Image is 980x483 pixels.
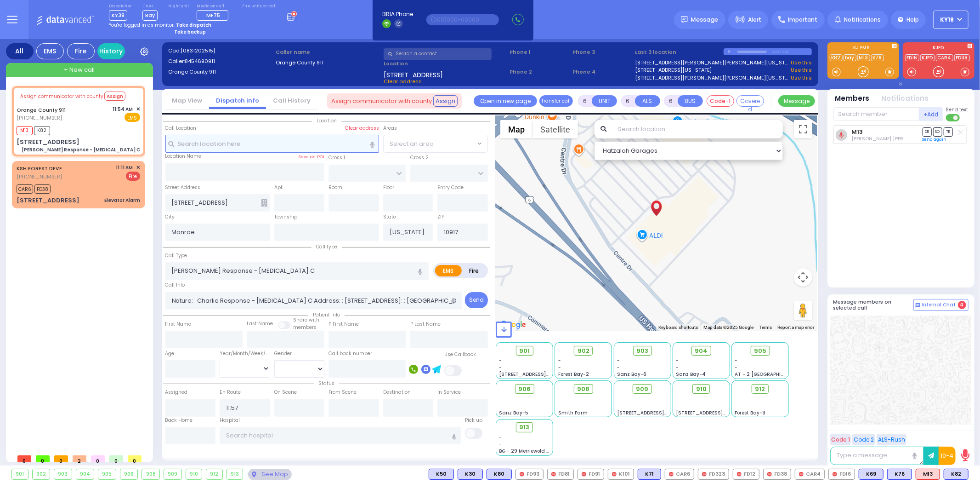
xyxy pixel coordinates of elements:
input: Search hospital [220,427,461,444]
a: K82 [830,54,843,61]
img: red-radio-icon.svg [612,472,617,477]
label: Back Home [165,417,193,424]
input: Search location [612,120,782,138]
label: ZIP [437,213,444,221]
a: Use this [791,66,812,74]
div: EMS [36,43,64,59]
label: Call Location [165,125,197,132]
span: TR [944,127,953,136]
span: - [676,396,679,402]
button: UNIT [592,95,617,107]
button: Send [465,292,488,308]
span: Status [314,380,339,387]
a: K76 [871,54,884,61]
span: - [499,402,502,409]
div: K101 [608,469,634,480]
label: Assigned [165,389,188,396]
h5: Message members on selected call [833,299,913,311]
span: SO [933,127,942,136]
a: [STREET_ADDRESS][US_STATE] [635,66,712,74]
label: Call Info [165,282,185,289]
label: Call back number [329,350,372,357]
span: K82 [34,126,50,135]
button: Transfer call [539,95,573,107]
label: Floor [383,184,394,191]
span: 909 [636,385,649,394]
div: 904 [76,469,94,479]
span: Smith Farm [558,409,588,416]
label: Street Address [165,184,201,191]
label: P Last Name [410,321,441,328]
label: Hospital [220,417,240,424]
div: [PERSON_NAME] Response - [MEDICAL_DATA] C [22,146,140,153]
div: [STREET_ADDRESS] [17,138,79,147]
img: message.svg [681,16,688,23]
a: bay [844,54,856,61]
span: Phone 2 [510,68,569,76]
div: FD323 [698,469,729,480]
span: KY39 [109,10,127,21]
span: - [499,357,502,364]
span: M13 [17,126,33,135]
img: red-radio-icon.svg [669,472,674,477]
div: BLS [487,469,512,480]
span: Levy Friedman [851,135,933,142]
span: EMS [125,113,140,122]
label: From Scene [329,389,357,396]
span: ✕ [136,164,140,172]
strong: Take dispatch [176,22,211,29]
button: BUS [678,95,703,107]
label: City [165,213,175,221]
span: CAR6 [17,184,33,194]
span: - [499,434,502,441]
button: +Add [919,107,943,121]
span: [STREET_ADDRESS][PERSON_NAME] [499,371,586,378]
label: On Scene [274,389,297,396]
span: BRIA Phone [382,10,413,18]
span: 913 [520,423,530,432]
button: Code 2 [852,434,875,445]
div: FD12 [733,469,759,480]
span: Bay [142,10,158,21]
span: Call type [312,243,342,250]
span: Fire [126,172,140,181]
span: - [617,364,620,371]
label: KJ EMS... [827,46,899,52]
span: 8454690911 [185,57,215,65]
div: FD81 [547,469,574,480]
span: [STREET_ADDRESS][PERSON_NAME] [617,409,704,416]
span: - [676,364,679,371]
div: BLS [638,469,661,480]
span: - [617,396,620,402]
span: Alert [748,16,761,24]
div: 906 [120,469,138,479]
span: AT - 2 [GEOGRAPHIC_DATA] [735,371,803,378]
div: K82 [944,469,969,480]
label: Cad: [168,47,273,55]
label: En Route [220,389,241,396]
a: Open in new page [474,95,537,107]
label: Lines [142,4,158,9]
label: State [383,213,396,221]
div: Fire [67,43,95,59]
div: 902 [33,469,50,479]
span: KY18 [940,16,954,24]
span: BG - 29 Merriewold S. [499,448,551,454]
span: - [558,396,561,402]
div: K80 [487,469,512,480]
button: Show street map [500,120,532,138]
span: Forest Bay-2 [558,371,589,378]
input: Search member [833,107,919,121]
span: 0 [36,455,50,462]
a: Call History [266,96,317,105]
span: 903 [636,346,648,356]
a: [STREET_ADDRESS][PERSON_NAME][PERSON_NAME][US_STATE] [635,59,788,67]
a: M13 [851,128,863,135]
span: Help [906,16,919,24]
span: 904 [695,346,708,356]
a: Dispatch info [209,96,266,105]
img: red-radio-icon.svg [520,472,524,477]
div: Year/Month/Week/Day [220,350,270,357]
span: 910 [696,385,707,394]
button: Members [835,93,870,104]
